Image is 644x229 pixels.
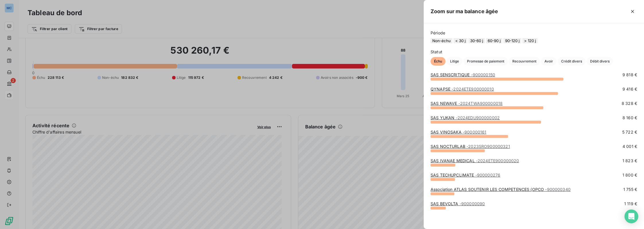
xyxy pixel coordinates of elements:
[458,101,503,106] span: - 2024TWA900000018
[475,173,501,177] span: - 900000276
[486,38,502,43] button: 60-90 j
[460,201,485,206] span: - 900000090
[431,144,510,149] a: SAS NOCTURLAB
[463,130,487,134] span: - 900000161
[431,87,494,91] a: QYNAPSE
[447,57,462,66] button: Litige
[456,115,500,120] span: - 2024EDU900000002
[454,38,467,43] button: < 30 j
[509,57,540,66] button: Recouvrement
[522,38,538,43] button: > 120 j
[431,101,503,106] a: SAS NEWAVE
[431,49,637,55] span: Statut
[476,158,519,163] span: - 2024ETE900000020
[452,87,494,91] span: - 2024ETE900000010
[431,173,500,177] a: SAS TECHUPCLIMATE
[558,57,585,66] button: Crédit divers
[471,72,495,77] span: - 900000150
[622,72,637,78] span: 9 818 €
[541,57,557,66] button: Avoir
[466,144,510,149] span: - 2023SRO900000321
[622,172,637,178] span: 1 800 €
[622,129,637,135] span: 5 722 €
[622,115,637,121] span: 8 160 €
[468,38,485,43] button: 30-60 j
[431,187,571,192] a: Association ATLAS SOUTENIR LES COMPETENCES (OPCO
[545,187,571,192] span: - 900000340
[431,158,519,163] a: SAS IVANAE MEDICAL
[431,115,500,120] a: SAS YUKAN
[503,38,521,43] button: 90-120 j
[431,201,485,206] a: SAS BEVOLTA
[431,130,486,134] a: SAS VINOSAKA
[464,57,508,66] button: Promesse de paiement
[431,7,498,15] h5: Zoom sur ma balance âgée
[623,187,637,192] span: 1 755 €
[622,144,637,149] span: 4 001 €
[431,57,445,66] button: Échu
[622,101,637,106] span: 8 328 €
[587,57,613,66] button: Débit divers
[622,86,637,92] span: 9 416 €
[624,210,638,223] div: Open Intercom Messenger
[624,201,637,207] span: 1 119 €
[431,72,495,77] a: SAS SENSCRITIQUE
[431,30,637,36] span: Période
[431,38,452,43] button: Non-échu
[622,158,637,164] span: 1 823 €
